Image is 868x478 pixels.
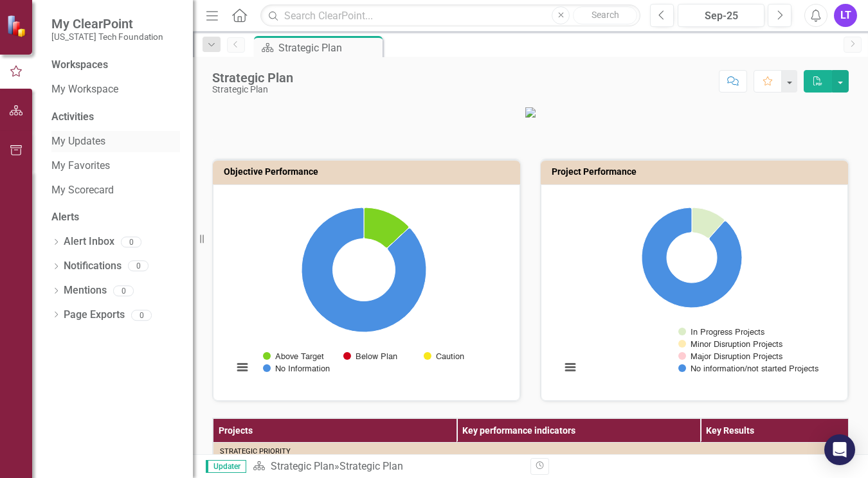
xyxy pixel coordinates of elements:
div: Alerts [51,210,180,225]
div: Strategic Plan [339,460,403,472]
button: Show Below Plan [343,351,397,361]
button: Show No Information [263,364,329,373]
span: Updater [206,460,246,473]
span: My ClearPoint [51,16,163,31]
div: Workspaces [51,58,108,73]
a: My Favorites [51,159,180,173]
div: Strategic Plan [212,85,293,94]
div: 0 [128,261,149,272]
svg: Interactive chart [554,195,829,387]
button: View chart menu, Chart [233,358,251,376]
h3: Objective Performance [224,167,514,177]
a: My Workspace [51,82,180,97]
span: Search [592,10,619,20]
path: In Progress Projects, 11. [692,208,725,238]
div: 0 [121,236,141,247]
div: 0 [131,310,152,321]
div: Sep-25 [682,8,760,24]
button: Show Minor Disruption Projects [678,339,783,349]
a: Alert Inbox [64,235,114,249]
h3: Project Performance [552,167,842,177]
path: Major Disruption Projects, 0. [709,220,725,239]
button: Show Above Target [263,351,324,361]
img: ClearPoint Strategy [6,14,29,37]
button: Show In Progress Projects [678,327,765,337]
path: Caution, 0. [386,227,409,249]
a: Page Exports [64,308,125,323]
a: My Scorecard [51,183,180,198]
path: No Information, 20. [302,208,426,332]
button: Show Major Disruption Projects [678,351,783,361]
div: Chart. Highcharts interactive chart. [554,195,835,387]
button: Sep-25 [678,4,764,27]
button: LT [834,4,857,27]
div: Chart. Highcharts interactive chart. [226,195,507,387]
button: Search [573,6,637,24]
path: Above Target, 3. [364,208,409,248]
div: » [253,459,521,474]
a: My Updates [51,134,180,149]
small: [US_STATE] Tech Foundation [51,31,163,42]
div: Activities [51,110,180,125]
div: Open Intercom Messenger [824,434,855,465]
svg: Interactive chart [226,195,502,387]
div: Strategic Plan [212,71,293,85]
button: Show Caution [424,351,464,361]
div: 0 [113,285,134,296]
a: Mentions [64,283,107,298]
div: Strategic Plan [278,40,379,56]
img: VTF_logo_500%20(13).png [525,107,536,118]
input: Search ClearPoint... [260,4,640,27]
path: No information/not started Projects, 84. [642,208,742,308]
button: View chart menu, Chart [561,358,579,376]
button: Show No information/not started Projects [678,364,818,373]
a: Strategic Plan [271,460,334,472]
a: Notifications [64,259,122,274]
